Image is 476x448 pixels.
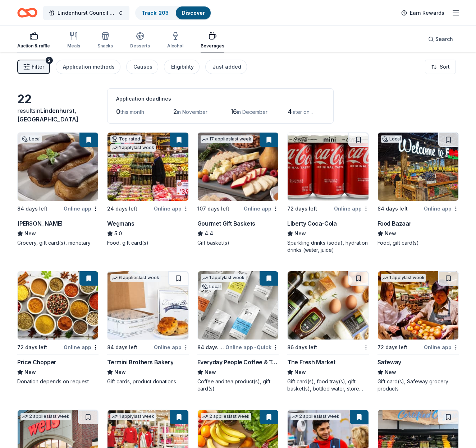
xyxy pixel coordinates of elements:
[377,271,459,392] a: Image for Safeway1 applylast week72 days leftOnline appSafewayNewGift card(s), Safeway grocery pr...
[182,10,205,16] a: Discover
[97,43,113,49] div: Snacks
[435,35,453,43] span: Search
[287,358,335,366] div: The Fresh Market
[107,271,188,385] a: Image for Termini Brothers Bakery6 applieslast week84 days leftOnline appTermini Brothers BakeryN...
[381,274,426,282] div: 1 apply last week
[197,343,224,352] div: 84 days left
[377,204,408,213] div: 84 days left
[287,219,337,228] div: Liberty Coca-Cola
[177,109,207,115] span: in November
[154,343,189,352] div: Online app
[424,204,459,213] div: Online app
[288,133,368,201] img: Image for Liberty Coca-Cola
[17,106,99,124] div: results
[164,60,200,74] button: Eligibility
[201,135,253,143] div: 17 applies last week
[198,133,278,201] img: Image for Gourmet Gift Baskets
[114,368,126,377] span: New
[116,108,120,115] span: 0
[287,343,317,352] div: 86 days left
[171,63,194,71] div: Eligibility
[201,274,246,282] div: 1 apply last week
[17,343,47,352] div: 72 days left
[32,63,44,71] span: Filter
[197,132,279,246] a: Image for Gourmet Gift Baskets17 applieslast week107 days leftOnline appGourmet Gift Baskets4.4Gi...
[201,283,222,290] div: Local
[17,92,99,106] div: 22
[97,29,113,52] button: Snacks
[205,229,213,238] span: 4.4
[197,271,279,392] a: Image for Everyday People Coffee & Tea1 applylast weekLocal84 days leftOnline app•QuickEveryday P...
[154,204,189,213] div: Online app
[290,413,341,420] div: 2 applies last week
[201,413,251,420] div: 2 applies last week
[46,57,53,64] div: 2
[110,413,156,420] div: 1 apply last week
[377,343,407,352] div: 72 days left
[198,271,278,340] img: Image for Everyday People Coffee & Tea
[17,4,37,21] a: Home
[197,239,279,246] div: Gift basket(s)
[378,133,458,201] img: Image for Food Bazaar
[385,368,396,377] span: New
[173,108,177,115] span: 2
[116,94,325,103] div: Application deadlines
[56,60,120,74] button: Application methods
[377,239,459,246] div: Food, gift card(s)
[167,29,183,52] button: Alcohol
[64,204,99,213] div: Online app
[110,144,156,152] div: 1 apply last week
[107,358,173,366] div: Termini Brothers Bakery
[288,108,292,115] span: 4
[17,358,56,366] div: Price Chopper
[288,271,368,340] img: Image for The Fresh Market
[17,43,50,49] div: Auction & raffle
[64,343,99,352] div: Online app
[114,229,122,238] span: 5.0
[237,109,267,115] span: in December
[287,271,369,392] a: Image for The Fresh Market86 days leftThe Fresh MarketNewGift card(s), food tray(s), gift basket(...
[294,229,306,238] span: New
[167,43,183,49] div: Alcohol
[17,239,99,246] div: Grocery, gift card(s), monetary
[107,204,137,213] div: 24 days left
[17,107,78,123] span: in
[17,204,47,213] div: 84 days left
[287,239,369,254] div: Sparkling drinks (soda), hydration drinks (water, juice)
[197,219,255,228] div: Gourmet Gift Baskets
[378,271,458,340] img: Image for Safeway
[107,343,137,352] div: 84 days left
[205,368,216,377] span: New
[63,63,115,71] div: Application methods
[24,368,36,377] span: New
[422,32,459,46] button: Search
[58,9,115,17] span: Lindenhurst Council of PTA's "Bright Futures" Fundraiser
[130,29,150,52] button: Desserts
[381,135,402,143] div: Local
[67,43,80,49] div: Meals
[440,63,450,71] span: Sort
[17,271,99,385] a: Image for Price Chopper72 days leftOnline appPrice ChopperNewDonation depends on request
[197,378,279,392] div: Coffee and tea product(s), gift card(s)
[197,358,279,366] div: Everyday People Coffee & Tea
[107,132,188,246] a: Image for WegmansTop rated1 applylast week24 days leftOnline appWegmans5.0Food, gift card(s)
[244,204,279,213] div: Online app
[294,368,306,377] span: New
[17,29,50,52] button: Auction & raffle
[377,132,459,246] a: Image for Food BazaarLocal84 days leftOnline appFood BazaarNewFood, gift card(s)
[107,133,188,201] img: Image for Wegmans
[17,60,50,74] button: Filter2
[377,378,459,392] div: Gift card(s), Safeway grocery products
[120,109,144,115] span: this month
[287,132,369,254] a: Image for Liberty Coca-Cola72 days leftOnline appLiberty Coca-ColaNewSparkling drinks (soda), hyd...
[17,107,78,123] span: Lindenhurst, [GEOGRAPHIC_DATA]
[110,274,161,282] div: 6 applies last week
[17,132,99,246] a: Image for King KullenLocal84 days leftOnline app[PERSON_NAME]NewGrocery, gift card(s), monetary
[377,358,401,366] div: Safeway
[18,271,98,340] img: Image for Price Chopper
[130,43,150,49] div: Desserts
[135,6,211,20] button: Track· 203Discover
[24,229,36,238] span: New
[334,204,369,213] div: Online app
[287,204,317,213] div: 72 days left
